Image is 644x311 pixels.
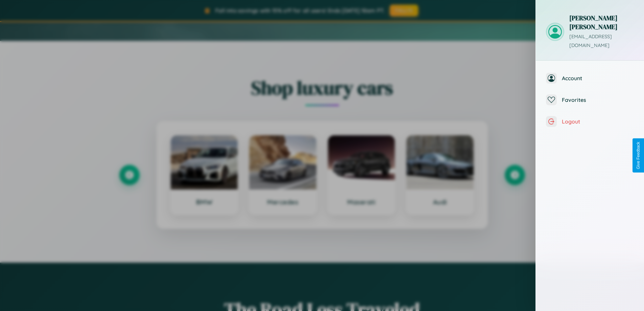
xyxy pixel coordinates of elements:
span: Account [562,75,634,82]
button: Logout [536,111,644,132]
button: Account [536,67,644,89]
h3: [PERSON_NAME] [PERSON_NAME] [569,14,634,31]
span: Logout [562,118,634,125]
span: Favorites [562,96,634,103]
button: Favorites [536,89,644,111]
p: [EMAIL_ADDRESS][DOMAIN_NAME] [569,32,634,50]
div: Give Feedback [636,142,641,169]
